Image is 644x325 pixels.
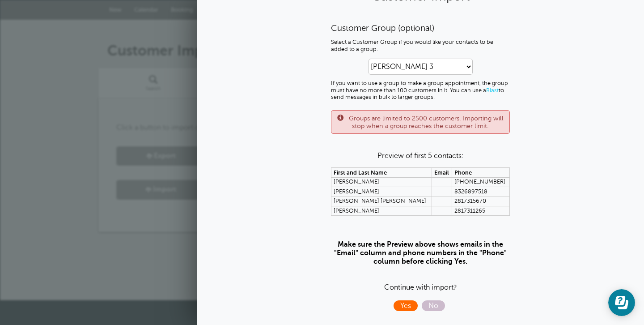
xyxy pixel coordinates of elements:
[452,206,510,216] td: 2817311265
[331,197,432,206] td: [PERSON_NAME] [PERSON_NAME]
[452,177,510,187] td: [PHONE_NUMBER]
[98,68,208,98] a: Search
[109,6,122,13] span: New
[331,168,432,177] th: First and Last Name
[154,152,176,160] span: Export
[334,240,507,265] strong: Make sure the Preview above shows emails in the "Email" column and phone numbers in the "Phone" c...
[331,152,510,160] p: Preview of first 5 contacts:
[422,300,445,311] span: No
[134,6,158,13] span: Calendar
[116,180,206,199] a: Import
[452,168,510,177] th: Phone
[153,185,176,194] span: Import
[331,206,432,216] td: [PERSON_NAME]
[116,146,206,166] a: Export
[349,115,504,129] span: Groups are limited to 2500 customers. Importing will stop when a group reaches the customer limit.
[452,187,510,197] td: 8326897518
[107,42,546,59] h1: Customer Import/Export
[171,6,193,13] span: Booking
[331,187,432,197] td: [PERSON_NAME]
[103,86,204,91] span: Search
[331,80,510,101] p: If you want to use a group to make a group appointment, the group must have no more than 100 cust...
[331,177,432,187] td: [PERSON_NAME]
[394,302,422,310] a: Yes
[422,302,447,310] a: No
[452,197,510,206] td: 2817315670
[331,223,510,311] p: Continue with import?
[98,245,546,256] p: Want a ?
[486,87,499,94] a: Blast
[331,23,510,33] h3: Customer Group (optional)
[608,289,635,316] iframe: Resource center
[331,39,510,53] p: Select a Customer Group if you would like your contacts to be added to a group.
[116,124,528,132] p: Click a button to import or export customers.
[394,300,418,311] span: Yes
[432,168,452,177] th: Email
